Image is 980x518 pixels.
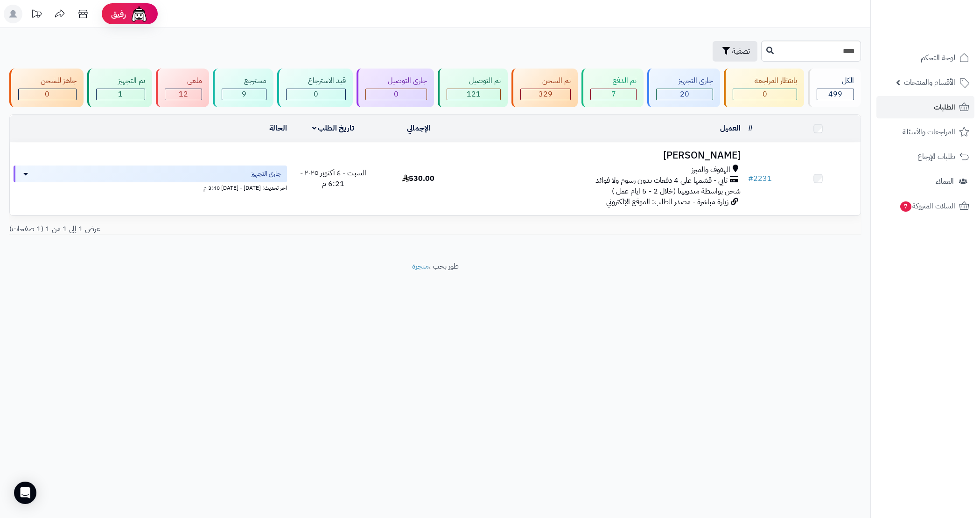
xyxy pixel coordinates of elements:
[590,76,637,86] div: تم الدفع
[222,76,266,86] div: مسترجع
[394,89,399,100] span: 0
[300,167,366,189] span: السبت - ٤ أكتوبر ٢٠٢٥ - 6:21 م
[656,76,713,86] div: جاري التجهيز
[222,89,266,100] div: 9
[713,41,757,62] button: تصفية
[606,196,728,207] span: زيارة مباشرة - مصدر الطلب: الموقع الإلكتروني
[412,261,429,272] a: متجرة
[763,89,767,100] span: 0
[806,69,863,107] a: الكل499
[876,145,974,168] a: طلبات الإرجاع
[18,76,77,86] div: جاهز للشحن
[876,96,974,118] a: الطلبات
[732,46,750,57] span: تصفية
[19,89,76,100] div: 0
[465,150,741,161] h3: [PERSON_NAME]
[510,69,580,107] a: تم الشحن 329
[447,76,501,86] div: تم التوصيل
[720,123,741,134] a: العميل
[2,224,435,235] div: عرض 1 إلى 1 من 1 (1 صفحات)
[876,121,974,143] a: المراجعات والأسئلة
[611,89,616,100] span: 7
[903,125,955,138] span: المراجعات والأسئلة
[251,169,281,179] span: جاري التجهيز
[314,89,318,100] span: 0
[7,69,85,107] a: جاهز للشحن 0
[365,76,427,86] div: جاري التوصيل
[85,69,154,107] a: تم التجهيز 1
[467,89,481,100] span: 121
[407,123,430,134] a: الإجمالي
[748,173,753,184] span: #
[97,89,145,100] div: 1
[366,89,427,100] div: 0
[165,89,202,100] div: 12
[179,89,188,100] span: 12
[645,69,722,107] a: جاري التجهيز 20
[595,175,728,186] span: تابي - قسّمها على 4 دفعات بدون رسوم ولا فوائد
[580,69,645,107] a: تم الدفع 7
[733,76,798,86] div: بانتظار المراجعة
[904,76,955,89] span: الأقسام والمنتجات
[14,482,36,504] div: Open Intercom Messenger
[96,76,146,86] div: تم التجهيز
[680,89,689,100] span: 20
[130,5,148,23] img: ai-face.png
[402,173,434,184] span: 530.00
[733,89,797,100] div: 0
[111,8,126,20] span: رفيق
[447,89,500,100] div: 121
[899,200,955,213] span: السلات المتروكة
[921,51,955,64] span: لوحة التحكم
[657,89,713,100] div: 20
[211,69,275,107] a: مسترجع 9
[275,69,355,107] a: قيد الاسترجاع 0
[900,201,912,212] span: 7
[165,76,202,86] div: ملغي
[917,150,955,163] span: طلبات الإرجاع
[118,89,123,100] span: 1
[917,7,971,27] img: logo-2.png
[25,5,48,26] a: تحديثات المنصة
[876,47,974,69] a: لوحة التحكم
[876,195,974,217] a: السلات المتروكة7
[287,89,346,100] div: 0
[45,89,49,100] span: 0
[269,123,287,134] a: الحالة
[591,89,636,100] div: 7
[748,123,753,134] a: #
[748,173,772,184] a: #2231
[312,123,355,134] a: تاريخ الطلب
[355,69,436,107] a: جاري التوصيل 0
[722,69,806,107] a: بانتظار المراجعة 0
[286,76,346,86] div: قيد الاسترجاع
[876,170,974,193] a: العملاء
[242,89,246,100] span: 9
[154,69,211,107] a: ملغي 12
[828,89,842,100] span: 499
[436,69,510,107] a: تم التوصيل 121
[14,182,287,192] div: اخر تحديث: [DATE] - [DATE] 3:40 م
[612,186,741,197] span: شحن بواسطة مندوبينا (خلال 2 - 5 ايام عمل )
[817,76,854,86] div: الكل
[934,101,955,114] span: الطلبات
[692,165,730,175] span: الهفوف والمبرز
[936,175,954,188] span: العملاء
[521,89,571,100] div: 329
[520,76,571,86] div: تم الشحن
[539,89,553,100] span: 329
